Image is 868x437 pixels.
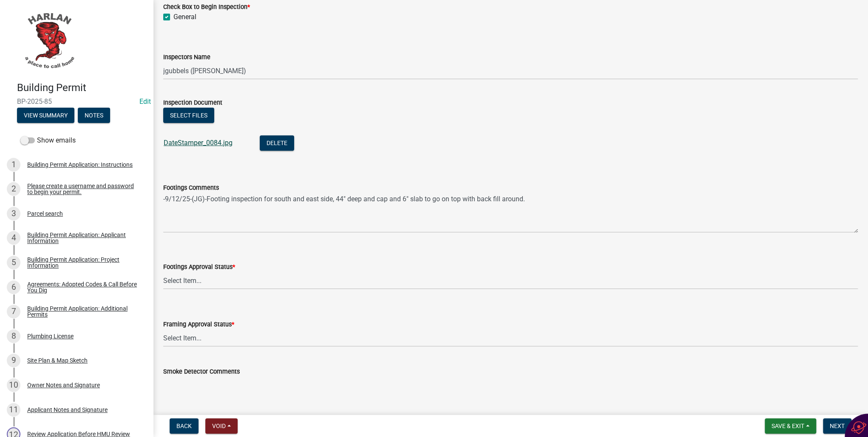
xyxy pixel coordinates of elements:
[7,280,20,294] div: 6
[7,182,20,196] div: 2
[7,231,20,245] div: 4
[27,306,139,317] div: Building Permit Application: Additional Permits
[139,97,151,106] a: Edit
[17,108,74,123] button: View Summary
[163,108,214,123] button: Select files
[7,256,20,269] div: 5
[205,418,238,434] button: Void
[163,4,250,10] label: Check Box to Begin Inspection
[163,185,219,191] label: Footings Comments
[163,322,234,328] label: Framing Approval Status
[27,382,100,388] div: Owner Notes and Signature
[7,378,20,392] div: 10
[78,112,110,119] wm-modal-confirm: Notes
[27,281,139,293] div: Agreements: Adopted Codes & Call Before You Dig
[7,329,20,343] div: 8
[17,97,136,106] span: BP-2025-85
[7,403,20,417] div: 11
[170,418,199,434] button: Back
[17,82,146,94] h4: Building Permit
[139,97,151,106] wm-modal-confirm: Edit Application Number
[27,357,88,363] div: Site Plan & Map Sketch
[7,305,20,318] div: 7
[27,257,139,268] div: Building Permit Application: Project Information
[163,100,222,106] label: Inspection Document
[27,232,139,244] div: Building Permit Application: Applicant Information
[176,423,192,429] span: Back
[27,333,74,339] div: Plumbing License
[78,108,110,123] button: Notes
[163,54,210,60] label: Inspectors Name
[27,162,133,168] div: Building Permit Application: Instructions
[823,418,851,434] button: Next
[27,407,108,413] div: Applicant Notes and Signature
[163,369,240,375] label: Smoke Detector Comments
[20,135,76,146] label: Show emails
[17,9,81,73] img: City of Harlan, Iowa
[7,207,20,220] div: 3
[164,139,233,147] a: DateStamper_0084.jpg
[7,354,20,367] div: 9
[27,183,139,195] div: Please create a username and password to begin your permit.
[27,431,130,437] div: Review Application Before HMU Review
[765,418,816,434] button: Save & Exit
[163,264,235,270] label: Footings Approval Status
[17,112,74,119] wm-modal-confirm: Summary
[212,423,226,429] span: Void
[772,423,804,429] span: Save & Exit
[260,135,294,151] button: Delete
[7,158,20,171] div: 1
[27,211,63,217] div: Parcel search
[173,12,196,22] label: General
[830,423,845,429] span: Next
[260,140,294,148] wm-modal-confirm: Delete Document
